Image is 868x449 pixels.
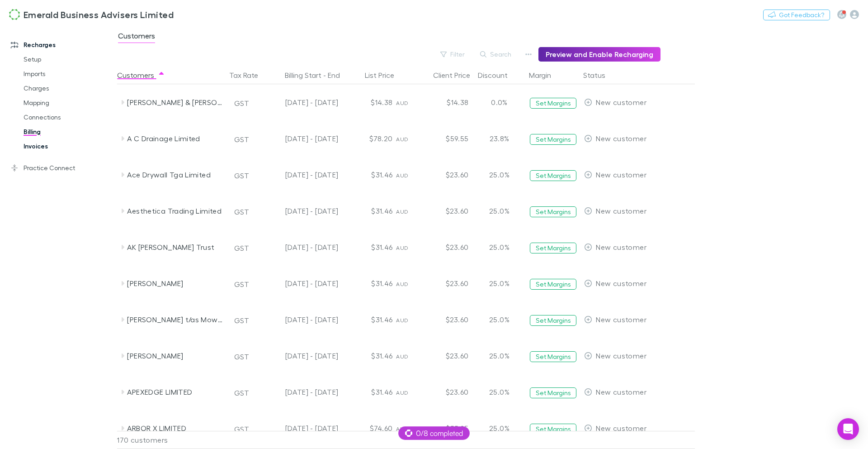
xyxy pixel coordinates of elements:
[24,9,174,20] h3: Emerald Business Advisers Limited
[342,120,396,157] div: $78.20
[596,98,646,106] span: New customer
[418,374,472,410] div: $23.60
[596,279,646,287] span: New customer
[472,193,526,229] div: 25.0%
[596,387,646,396] span: New customer
[418,338,472,374] div: $23.60
[127,193,223,229] div: Aesthetica Trading Limited
[583,66,616,84] button: Status
[418,157,472,193] div: $23.60
[117,193,699,229] div: Aesthetica Trading LimitedGST[DATE] - [DATE]$31.46AUD$23.6025.0%Set MarginsNew customer
[342,157,396,193] div: $31.46
[396,172,408,179] span: AUD
[117,120,699,157] div: A C Drainage LimitedGST[DATE] - [DATE]$78.20AUD$59.5523.8%Set MarginsNew customer
[230,168,253,183] button: GST
[472,229,526,265] div: 25.0%
[117,157,699,193] div: Ace Drywall Tga LimitedGST[DATE] - [DATE]$31.46AUD$23.6025.0%Set MarginsNew customer
[117,265,699,301] div: [PERSON_NAME]GST[DATE] - [DATE]$31.46AUD$23.6025.0%Set MarginsNew customer
[472,338,526,374] div: 25.0%
[229,66,269,84] button: Tax Rate
[117,66,165,84] button: Customers
[530,134,576,145] button: Set Margins
[230,205,253,219] button: GST
[476,49,517,60] button: Search
[342,84,396,120] div: $14.38
[230,349,253,364] button: GST
[396,353,408,360] span: AUD
[230,96,253,110] button: GST
[2,38,115,52] a: Recharges
[596,206,646,215] span: New customer
[264,157,338,193] div: [DATE] - [DATE]
[230,241,253,255] button: GST
[127,301,223,338] div: [PERSON_NAME] t/as Mow 4 U
[342,338,396,374] div: $31.46
[264,374,338,410] div: [DATE] - [DATE]
[264,229,338,265] div: [DATE] - [DATE]
[127,84,223,120] div: [PERSON_NAME] & [PERSON_NAME]
[472,301,526,338] div: 25.0%
[418,193,472,229] div: $23.60
[433,66,481,84] button: Client Price
[530,170,576,181] button: Set Margins
[530,206,576,217] button: Set Margins
[9,9,20,20] img: Emerald Business Advisers Limited's Logo
[342,374,396,410] div: $31.46
[365,66,405,84] button: List Price
[230,422,253,436] button: GST
[418,84,472,120] div: $14.38
[118,31,155,43] span: Customers
[230,386,253,400] button: GST
[264,338,338,374] div: [DATE] - [DATE]
[596,315,646,324] span: New customer
[596,424,646,432] span: New customer
[14,96,115,110] a: Mapping
[837,418,859,440] div: Open Intercom Messenger
[14,81,115,96] a: Charges
[14,139,115,153] a: Invoices
[396,317,408,324] span: AUD
[529,66,562,84] button: Margin
[117,431,226,449] div: 170 customers
[396,100,408,106] span: AUD
[472,410,526,446] div: 25.0%
[530,387,576,398] button: Set Margins
[264,265,338,301] div: [DATE] - [DATE]
[418,410,472,446] div: $55.95
[396,425,408,432] span: AUD
[596,243,646,251] span: New customer
[418,265,472,301] div: $23.60
[127,410,223,446] div: ARBOR X LIMITED
[127,120,223,157] div: A C Drainage Limited
[127,265,223,301] div: [PERSON_NAME]
[342,193,396,229] div: $31.46
[14,52,115,67] a: Setup
[478,66,519,84] button: Discount
[285,66,351,84] button: Billing Start - End
[127,374,223,410] div: APEXEDGE LIMITED
[396,389,408,396] span: AUD
[230,277,253,291] button: GST
[530,315,576,326] button: Set Margins
[14,110,115,124] a: Connections
[4,4,179,25] a: Emerald Business Advisers Limited
[472,120,526,157] div: 23.8%
[530,98,576,109] button: Set Margins
[530,351,576,362] button: Set Margins
[418,301,472,338] div: $23.60
[127,157,223,193] div: Ace Drywall Tga Limited
[418,120,472,157] div: $59.55
[117,84,699,120] div: [PERSON_NAME] & [PERSON_NAME]GST[DATE] - [DATE]$14.38AUD$14.380.0%Set MarginsNew customer
[472,84,526,120] div: 0.0%
[538,47,660,62] button: Preview and Enable Recharging
[230,132,253,147] button: GST
[2,161,115,175] a: Practice Connect
[472,157,526,193] div: 25.0%
[14,124,115,139] a: Billing
[264,193,338,229] div: [DATE] - [DATE]
[436,49,470,60] button: Filter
